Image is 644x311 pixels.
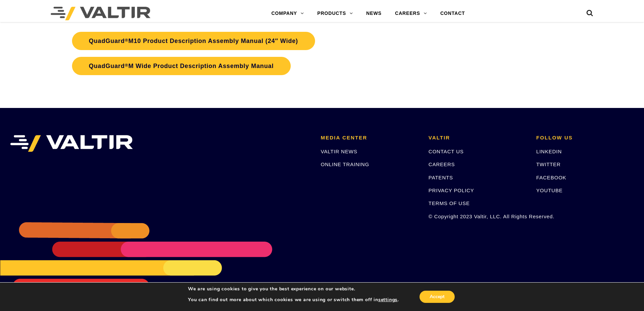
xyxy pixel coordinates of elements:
a: CONTACT [433,7,472,20]
a: TERMS OF USE [429,200,470,206]
sup: ® [125,63,128,68]
a: COMPANY [265,7,311,20]
a: NEWS [359,7,388,20]
a: QuadGuard®M Wide Product Description Assembly Manual [72,57,291,75]
a: FACEBOOK [536,175,566,180]
h2: FOLLOW US [536,135,634,141]
a: LINKEDIN [536,149,562,154]
a: QuadGuard®M10 Product Description Assembly Manual (24″ Wide) [72,32,315,50]
a: PRIVACY POLICY [429,187,474,193]
img: Valtir [51,7,150,20]
a: CAREERS [388,7,434,20]
p: You can find out more about which cookies we are using or switch them off in . [188,297,399,303]
sup: ® [125,38,128,43]
a: PRODUCTS [311,7,360,20]
h2: MEDIA CENTER [321,135,419,141]
a: YOUTUBE [536,187,563,193]
a: VALTIR NEWS [321,149,357,154]
button: settings [378,297,398,303]
a: CONTACT US [429,149,464,154]
a: ONLINE TRAINING [321,161,369,167]
a: CAREERS [429,161,455,167]
img: VALTIR [10,135,133,152]
button: Accept [420,291,455,303]
a: TWITTER [536,161,560,167]
p: © Copyright 2023 Valtir, LLC. All Rights Reserved. [429,213,526,220]
p: We are using cookies to give you the best experience on our website. [188,286,399,292]
h2: VALTIR [429,135,526,141]
a: PATENTS [429,175,453,180]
